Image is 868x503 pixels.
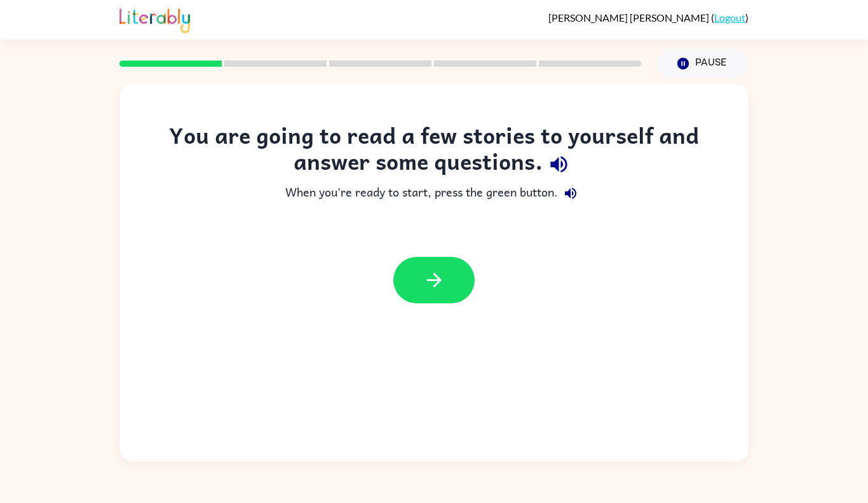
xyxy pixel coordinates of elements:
span: [PERSON_NAME] [PERSON_NAME] [548,11,711,24]
a: Logout [714,11,745,24]
button: Pause [656,49,749,78]
div: ( ) [548,11,749,24]
div: You are going to read a few stories to yourself and answer some questions. [145,122,723,181]
div: When you're ready to start, press the green button. [145,181,723,206]
img: Literably [119,5,190,33]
